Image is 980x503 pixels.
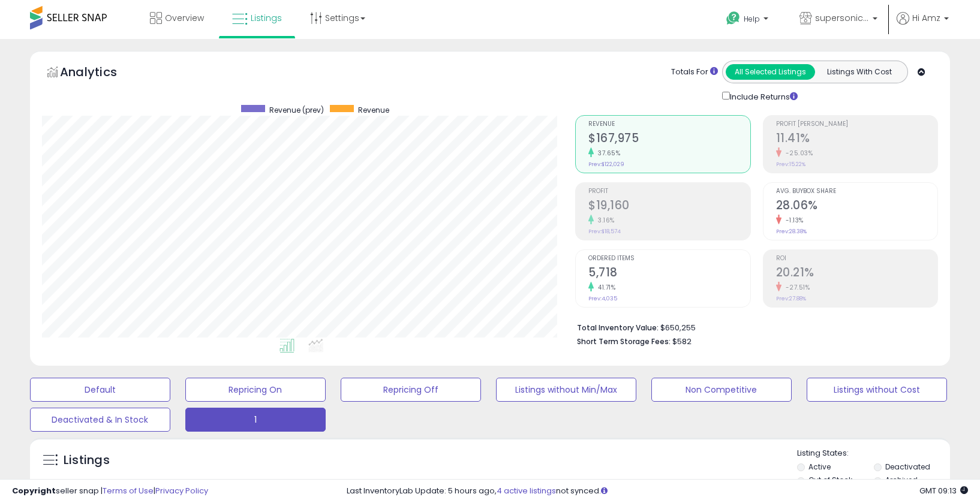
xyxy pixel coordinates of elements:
h5: Listings [64,452,110,469]
span: Revenue [588,121,750,128]
button: Listings without Cost [807,378,947,402]
label: Active [808,462,831,472]
span: 2025-08-12 09:13 GMT [919,485,968,496]
span: Ordered Items [588,255,750,262]
h2: 11.41% [776,131,938,147]
small: Prev: 28.38% [776,228,807,235]
li: $650,255 [577,320,929,334]
span: $582 [672,336,692,347]
span: Listings [251,12,282,24]
span: Help [744,14,760,24]
small: -25.03% [781,149,813,158]
strong: Copyright [12,485,56,496]
h2: 20.21% [776,266,938,282]
span: Avg. Buybox Share [776,188,938,195]
button: Repricing On [185,378,326,402]
a: Terms of Use [103,485,154,496]
button: Listings without Min/Max [496,378,636,402]
button: Repricing Off [341,378,481,402]
a: Privacy Policy [155,485,208,496]
small: -1.13% [781,216,804,225]
h2: 28.06% [776,198,938,215]
a: 4 active listings [497,485,556,496]
small: 37.65% [594,149,620,158]
button: Default [30,378,170,402]
p: Listing States: [797,448,950,459]
small: Prev: 4,035 [588,295,617,302]
span: Revenue (prev) [269,105,324,115]
small: Prev: 27.88% [776,295,806,302]
h2: $19,160 [588,198,750,215]
h2: $167,975 [588,131,750,147]
label: Deactivated [885,462,930,472]
small: -27.51% [781,283,810,292]
span: ROI [776,255,938,262]
div: Last InventoryLab Update: 5 hours ago, not synced. [347,486,968,497]
i: Get Help [726,11,741,26]
small: 3.16% [594,216,615,225]
span: Revenue [358,105,389,115]
small: Prev: $122,029 [588,161,624,168]
a: Hi Amz [897,12,949,39]
small: Prev: $18,574 [588,228,621,235]
span: supersonic supply [815,12,869,24]
a: Help [717,2,780,39]
div: seller snap | | [12,486,208,497]
div: Totals For [671,67,718,78]
b: Short Term Storage Fees: [577,336,671,347]
h2: 5,718 [588,266,750,282]
h5: Analytics [60,64,140,83]
span: Overview [165,12,204,24]
button: Deactivated & In Stock [30,408,170,432]
small: Prev: 15.22% [776,161,805,168]
span: Profit [PERSON_NAME] [776,121,938,128]
span: Profit [588,188,750,195]
small: 41.71% [594,283,615,292]
button: 1 [185,408,326,432]
button: Listings With Cost [814,64,904,80]
button: Non Competitive [651,378,792,402]
span: Hi Amz [912,12,940,24]
b: Total Inventory Value: [577,323,659,333]
div: Include Returns [713,89,812,103]
button: All Selected Listings [726,64,815,80]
